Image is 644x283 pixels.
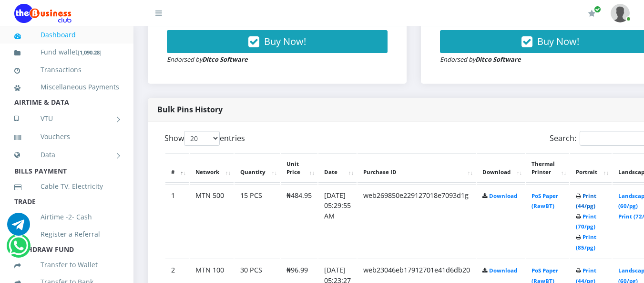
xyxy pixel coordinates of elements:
[235,153,280,183] th: Quantity: activate to sort column ascending
[576,233,596,251] a: Print (85/pg)
[14,76,119,98] a: Miscellaneous Payments
[164,131,245,146] label: Show entries
[14,126,119,148] a: Vouchers
[537,35,579,48] span: Buy Now!
[14,107,119,131] a: VTU
[440,55,521,64] small: Endorsed by
[588,10,595,17] i: Renew/Upgrade Subscription
[190,153,234,183] th: Network: activate to sort column ascending
[14,206,119,228] a: Airtime -2- Cash
[576,192,596,210] a: Print (44/pg)
[318,184,357,258] td: [DATE] 05:29:55 AM
[281,184,317,258] td: ₦484.95
[165,184,189,258] td: 1
[157,104,223,115] strong: Bulk Pins History
[7,220,30,236] a: Chat for support
[489,192,517,199] a: Download
[532,192,558,210] a: PoS Paper (RawBT)
[489,267,517,274] a: Download
[78,49,102,56] small: [ ]
[358,184,476,258] td: web269850e229127018e7093d1g
[264,35,306,48] span: Buy Now!
[358,153,476,183] th: Purchase ID: activate to sort column ascending
[9,241,28,257] a: Chat for support
[570,153,612,183] th: Portrait: activate to sort column ascending
[611,4,630,22] img: User
[14,41,119,64] a: Fund wallet[1,090.28]
[167,30,388,53] button: Buy Now!
[594,6,601,13] span: Renew/Upgrade Subscription
[190,184,234,258] td: MTN 500
[80,49,100,56] b: 1,090.28
[202,55,248,64] strong: Ditco Software
[165,153,189,183] th: #: activate to sort column descending
[14,143,119,167] a: Data
[235,184,280,258] td: 15 PCS
[14,254,119,276] a: Transfer to Wallet
[475,55,521,64] strong: Ditco Software
[14,4,72,23] img: Logo
[14,59,119,81] a: Transactions
[184,131,220,146] select: Showentries
[14,24,119,46] a: Dashboard
[14,175,119,197] a: Cable TV, Electricity
[167,55,248,64] small: Endorsed by
[526,153,569,183] th: Thermal Printer: activate to sort column ascending
[14,223,119,245] a: Register a Referral
[318,153,357,183] th: Date: activate to sort column ascending
[576,213,596,230] a: Print (70/pg)
[281,153,317,183] th: Unit Price: activate to sort column ascending
[477,153,525,183] th: Download: activate to sort column ascending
